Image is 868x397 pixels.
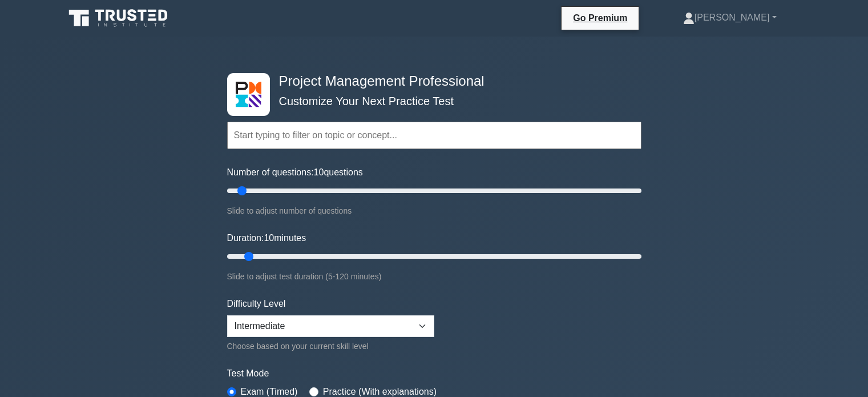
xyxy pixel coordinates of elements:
[227,367,641,380] label: Test Mode
[227,297,286,311] label: Difficulty Level
[227,339,434,353] div: Choose based on your current skill level
[656,6,804,29] a: [PERSON_NAME]
[274,73,586,90] h4: Project Management Professional
[227,166,363,179] label: Number of questions: questions
[227,270,641,283] div: Slide to adjust test duration (5-120 minutes)
[264,233,274,243] span: 10
[227,122,641,149] input: Start typing to filter on topic or concept...
[227,231,306,245] label: Duration: minutes
[314,167,324,177] span: 10
[227,204,641,218] div: Slide to adjust number of questions
[566,11,634,25] a: Go Premium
